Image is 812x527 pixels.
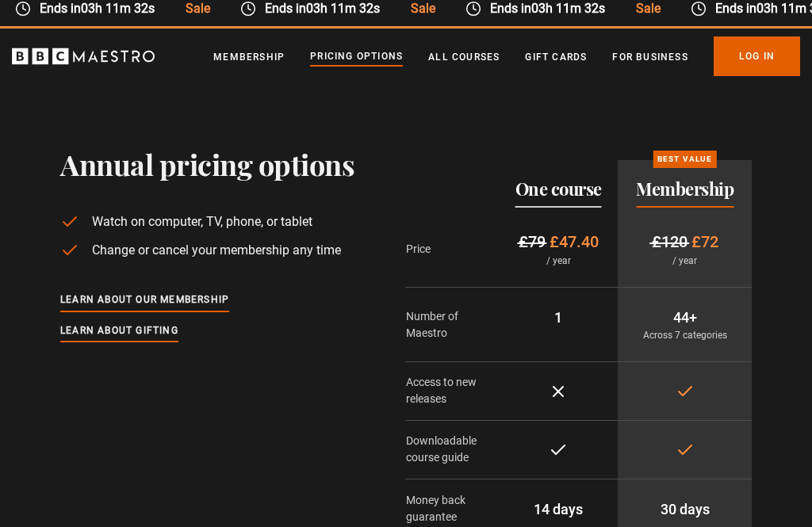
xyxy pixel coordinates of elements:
[406,308,498,342] p: Number of Maestro
[60,292,229,309] a: Learn about our membership
[428,49,500,65] a: All Courses
[406,374,498,407] p: Access to new releases
[60,212,354,231] li: Watch on computer, TV, phone, or tablet
[60,241,354,260] li: Change or cancel your membership any time
[653,151,716,168] p: Best value
[511,498,605,520] p: 14 days
[515,179,602,198] h2: One course
[511,254,605,268] p: / year
[531,1,605,16] time: 03h 11m 32s
[630,254,739,268] p: / year
[691,232,718,251] span: £72
[406,492,498,525] p: Money back guarantee
[636,179,733,198] h2: Membership
[310,48,403,66] a: Pricing Options
[519,232,546,251] span: £79
[550,232,599,251] span: £47.40
[306,1,380,16] time: 03h 11m 32s
[213,49,285,65] a: Membership
[213,36,800,76] nav: Primary
[714,36,800,76] a: Log In
[406,241,498,258] p: Price
[81,1,155,16] time: 03h 11m 32s
[652,232,688,251] span: £120
[60,323,178,340] a: Learn about gifting
[630,307,739,328] p: 44+
[12,44,155,68] svg: BBC Maestro
[630,498,739,520] p: 30 days
[60,147,354,181] h1: Annual pricing options
[406,433,498,466] p: Downloadable course guide
[612,49,688,65] a: For business
[525,49,587,65] a: Gift Cards
[630,328,739,342] p: Across 7 categories
[511,307,605,328] p: 1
